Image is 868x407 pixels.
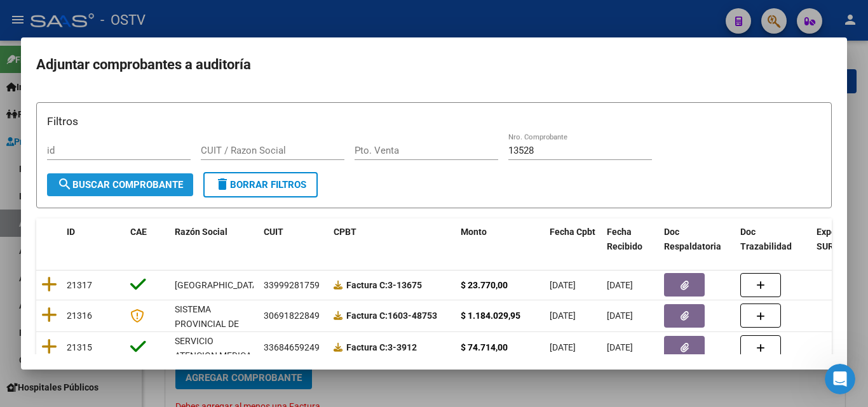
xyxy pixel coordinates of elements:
iframe: Intercom live chat [825,364,855,394]
span: Factura C: [346,280,388,290]
strong: $ 74.714,00 [461,342,508,352]
span: Fecha Recibido [607,227,642,251]
datatable-header-cell: Doc Trazabilidad [735,218,811,260]
datatable-header-cell: CAE [125,218,170,260]
datatable-header-cell: Fecha Cpbt [545,218,602,260]
datatable-header-cell: Doc Respaldatoria [659,218,735,260]
span: Doc Respaldatoria [664,227,721,251]
datatable-header-cell: ID [62,218,125,260]
span: [DATE] [607,310,633,321]
div: SERVICIO ATENCION MEDICA COMUNIDAD ROLDAN [175,334,254,392]
button: Borrar Filtros [203,172,318,197]
span: [DATE] [607,342,633,352]
strong: 1603-48753 [346,310,437,321]
span: Fecha Cpbt [550,227,595,237]
strong: 3-13675 [346,280,422,290]
span: CUIT [264,227,283,237]
strong: $ 23.770,00 [461,280,508,290]
span: CAE [130,227,147,237]
span: CPBT [334,227,356,237]
span: [DATE] [550,310,576,321]
span: 21317 [67,280,92,290]
span: 21316 [67,310,92,321]
mat-icon: delete [215,177,230,192]
div: [GEOGRAPHIC_DATA] [175,278,261,293]
span: 33999281759 [264,280,320,290]
span: Razón Social [175,227,227,237]
h2: Adjuntar comprobantes a auditoría [36,53,832,77]
datatable-header-cell: Monto [456,218,545,260]
datatable-header-cell: CUIT [259,218,329,260]
span: 30691822849 [264,310,320,321]
span: [DATE] [550,342,576,352]
span: Buscar Comprobante [57,179,183,190]
span: Doc Trazabilidad [740,227,792,251]
datatable-header-cell: Razón Social [170,218,259,260]
span: Factura C: [346,342,388,352]
datatable-header-cell: CPBT [329,218,456,260]
mat-icon: search [57,177,72,192]
span: [DATE] [607,280,633,290]
strong: 3-3912 [346,342,417,352]
strong: $ 1.184.029,95 [461,310,520,321]
span: 21315 [67,342,92,352]
button: Buscar Comprobante [47,173,193,196]
span: 33684659249 [264,342,320,352]
datatable-header-cell: Fecha Recibido [602,218,659,260]
span: Monto [461,227,487,237]
span: Borrar Filtros [215,179,306,190]
h3: Filtros [47,113,821,130]
span: [DATE] [550,280,576,290]
div: SISTEMA PROVINCIAL DE SALUD [175,302,254,345]
span: Factura C: [346,310,388,321]
span: ID [67,227,75,237]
